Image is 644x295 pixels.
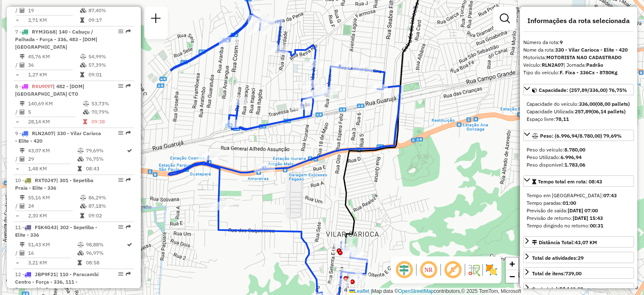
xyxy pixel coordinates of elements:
a: Capacidade: (257,89/336,00) 76,75% [523,84,634,95]
td: 09:17 [88,16,130,24]
td: 09:01 [88,70,130,79]
span: Tempo total em rota: 08:43 [538,178,602,185]
i: % de utilização da cubagem [78,157,84,162]
span: | 110 - Paracambi Centro - Força - 336, 111 - Paracambi - Força - 336 [15,271,99,292]
strong: 257,89 [575,108,591,115]
span: 9 - [15,130,101,144]
i: Tempo total em rota [83,119,87,124]
em: Rota exportada [126,84,131,89]
td: 2,71 KM [28,16,80,24]
em: Opções [118,84,123,89]
span: Total de atividades: [532,255,584,261]
div: Peso: (6.996,94/8.780,00) 79,69% [523,143,634,172]
td: 86,29% [88,193,130,202]
td: = [15,117,19,126]
td: = [15,16,19,24]
div: Previsão de retorno: [527,214,631,222]
span: 8 - [15,83,84,97]
i: % de utilização da cubagem [78,251,84,256]
strong: (06,14 pallets) [591,108,626,115]
i: Rota otimizada [127,148,132,153]
a: Custo total:R$ 140,82 [523,283,634,294]
div: Map data © contributors,© 2025 TomTom, Microsoft [347,288,523,295]
a: Zoom out [506,270,518,283]
span: | 482 - [DOM] [GEOGRAPHIC_DATA] CTO [15,83,84,97]
div: Distância Total: [532,239,597,246]
strong: 330 - Vilar Carioca - Elite - 420 [555,47,628,53]
td: 2,30 KM [28,211,80,220]
td: 76,75% [86,155,126,163]
td: 53,73% [91,99,131,108]
i: % de utilização do peso [80,195,86,200]
span: Ocultar deslocamento [394,260,414,280]
em: Rota exportada [126,225,131,230]
em: Opções [118,178,123,183]
td: / [15,249,19,257]
span: JBP9F21 [35,271,56,277]
strong: 01:00 [563,200,576,206]
i: Tempo total em rota [80,18,84,23]
div: Tempo paradas: [527,199,631,207]
div: Peso disponível: [527,161,631,169]
div: Capacidade: (257,89/336,00) 76,75% [523,97,634,126]
strong: [DATE] 15:43 [573,215,603,221]
em: Rota exportada [126,272,131,277]
td: = [15,70,19,79]
td: 54,99% [88,52,130,61]
i: Total de Atividades [20,63,25,68]
div: Número da rota: [523,39,634,46]
a: Leaflet [349,288,369,294]
td: 79,69% [86,146,126,155]
td: 3,21 KM [28,258,77,267]
td: 24 [28,202,80,210]
strong: 29 [578,255,584,261]
strong: 00:31 [590,222,603,229]
div: Veículo: [523,61,634,69]
span: | 302 - Sepetiba - Elite - 336 [15,224,97,238]
span: RLN2A07 [32,130,54,136]
a: OpenStreetMap [398,288,434,294]
span: 10 - [15,177,93,191]
i: % de utilização da cubagem [80,63,86,68]
div: Nome da rota: [523,46,634,54]
i: Tempo total em rota [80,213,84,218]
span: Capacidade: (257,89/336,00) 76,75% [539,87,627,93]
div: Custo total: [532,285,583,293]
td: 57,39% [88,61,130,69]
span: RYM3G68 [32,29,55,35]
i: % de utilização da cubagem [80,8,86,13]
span: FSK4G43 [35,224,57,230]
strong: R$ 140,82 [559,286,583,292]
td: 87,40% [88,6,130,15]
div: Capacidade do veículo: [527,100,631,108]
i: Distância Total [20,148,25,153]
td: 09:38 [91,117,131,126]
div: Motorista: [523,54,634,61]
div: Espaço livre: [527,115,631,123]
i: Total de Atividades [20,110,25,115]
span: | 301 - Sepetiba Praia - Elite - 336 [15,177,93,191]
span: | 330 - Vilar Carioca - Elite - 420 [15,130,101,144]
a: Exibir filtros [496,10,513,27]
strong: 78,11 [556,116,569,122]
span: 12 - [15,271,99,292]
a: Peso: (6.996,94/8.780,00) 79,69% [523,130,634,141]
span: RXU9I97 [32,83,53,89]
a: Total de atividades:29 [523,252,634,263]
span: | 140 - Cabuçu / Palhada - Força - 336, 483 - [DOM] [GEOGRAPHIC_DATA] [15,29,97,50]
i: Total de Atividades [20,251,25,256]
td: 51,43 KM [28,240,77,249]
span: Peso do veículo: [527,146,585,153]
td: 55,16 KM [28,193,80,202]
span: | Jornada: [563,62,603,68]
span: 7 - [15,29,97,50]
i: % de utilização da cubagem [80,204,86,209]
em: Opções [118,29,123,34]
i: Tempo total em rota [78,260,82,265]
em: Opções [118,225,123,230]
td: 5 [28,108,83,116]
span: Exibir rótulo [443,260,463,280]
i: Total de Atividades [20,8,25,13]
h4: Informações da rota selecionada [523,17,634,25]
td: 45,76 KM [28,52,80,61]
